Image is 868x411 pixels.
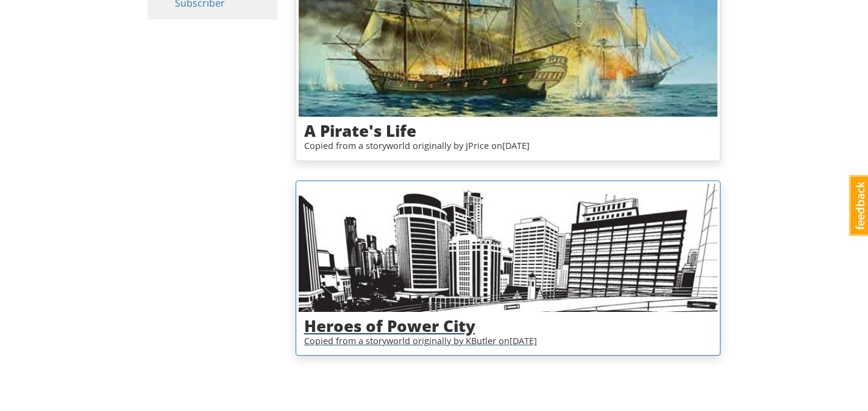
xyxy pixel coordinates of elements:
h3: A Pirate's Life [304,122,713,140]
a: Heroes of Power CityCopied from a storyworld originally by KButler on[DATE] [296,181,721,356]
div: Copied from a storyworld originally by JPrice on [DATE] [304,140,713,153]
div: Copied from a storyworld originally by KButler on [DATE] [304,335,713,348]
img: ecacai8orjw2ourdg48e.jpg [299,184,718,313]
h3: Heroes of Power City [304,317,713,335]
